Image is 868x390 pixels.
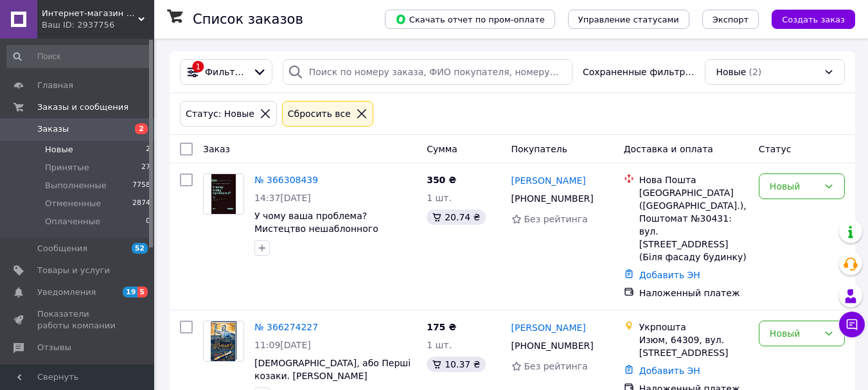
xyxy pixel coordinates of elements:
a: № 366308439 [254,175,318,185]
a: Фото товару [203,321,244,362]
a: [DEMOGRAPHIC_DATA], або Перші козаки. [PERSON_NAME] [254,358,411,381]
span: Выполненные [45,180,107,191]
span: Создать заказ [782,15,845,24]
span: Главная [37,80,73,91]
span: 2874 [132,198,150,209]
span: Отзывы [37,342,71,353]
span: 7758 [132,180,150,191]
span: 52 [132,243,148,254]
button: Экспорт [702,10,759,29]
span: 14:37[DATE] [254,193,311,203]
span: Интернет-магазин "Книжный мир" [42,8,138,19]
div: Статус: Новые [183,107,257,121]
span: Заказы и сообщения [37,102,128,113]
a: Добавить ЭН [639,270,700,280]
span: Покупатель [511,144,568,154]
span: Заказ [203,144,230,154]
a: [PERSON_NAME] [511,321,586,334]
div: Наложенный платеж [639,287,748,299]
span: 5 [137,287,148,297]
span: Сумма [427,144,457,154]
span: 0 [146,216,150,227]
span: Без рейтинга [524,214,588,224]
span: Экспорт [713,15,748,24]
span: Новые [716,66,746,78]
span: (2) [748,67,761,77]
div: [GEOGRAPHIC_DATA] ([GEOGRAPHIC_DATA].), Поштомат №30431: вул. [STREET_ADDRESS] (Біля фасаду будинку) [639,186,748,263]
span: 19 [123,287,137,297]
h1: Список заказов [193,12,303,27]
span: 1 шт. [427,193,452,203]
span: Отмененные [45,198,101,209]
div: Нова Пошта [639,173,748,186]
span: Принятые [45,162,89,173]
span: Показатели работы компании [37,308,119,332]
a: У чому ваша проблема? Мистецтво нешаблонного мислення [254,211,378,247]
img: Фото товару [211,321,236,361]
div: Новый [770,179,819,193]
img: Фото товару [211,174,236,214]
span: Товары и услуги [37,265,110,276]
span: Сообщения [37,243,87,254]
span: 350 ₴ [427,175,456,185]
div: 20.74 ₴ [427,209,485,225]
button: Управление статусами [568,10,689,29]
input: Поиск по номеру заказа, ФИО покупателя, номеру телефона, Email, номеру накладной [283,59,572,85]
span: Скачать отчет по пром-оплате [395,13,545,25]
a: Фото товару [203,173,244,215]
a: № 366274227 [254,322,318,332]
span: 27 [141,162,150,173]
div: Укрпошта [639,321,748,333]
button: Создать заказ [772,10,855,29]
span: Без рейтинга [524,361,588,371]
div: [PHONE_NUMBER] [509,190,596,208]
div: Новый [770,326,819,341]
div: [PHONE_NUMBER] [509,337,596,355]
div: 10.37 ₴ [427,357,485,372]
a: [PERSON_NAME] [511,174,586,187]
span: 11:09[DATE] [254,340,311,350]
span: Доставка и оплата [624,144,713,154]
div: Изюм, 64309, вул. [STREET_ADDRESS] [639,333,748,359]
span: Фильтры [205,66,247,78]
span: Уведомления [37,287,96,298]
button: Скачать отчет по пром-оплате [385,10,555,29]
button: Чат с покупателем [839,312,865,337]
span: 1 шт. [427,340,452,350]
span: Новые [45,144,73,155]
input: Поиск [6,45,152,68]
a: Создать заказ [759,13,855,24]
div: Ваш ID: 2937756 [42,19,154,31]
span: Статус [759,144,792,154]
span: Управление статусами [578,15,679,24]
span: Сохраненные фильтры: [583,66,695,78]
div: Сбросить все [285,107,353,121]
span: Заказы [37,123,69,135]
span: 2 [135,123,148,134]
span: Оплаченные [45,216,100,227]
a: Добавить ЭН [639,366,700,376]
span: 2 [146,144,150,155]
span: 175 ₴ [427,322,456,332]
